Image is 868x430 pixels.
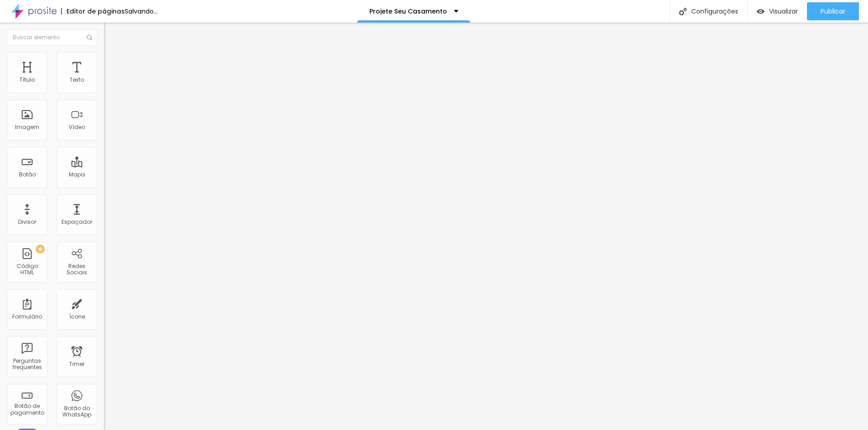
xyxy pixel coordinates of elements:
[12,314,42,320] div: Formulário
[9,403,45,416] div: Botão de pagamento
[769,8,798,15] span: Visualizar
[61,8,125,14] div: Editor de páginas
[69,314,85,320] div: Ícone
[821,8,845,15] span: Publicar
[757,8,764,15] img: view-1.svg
[19,171,36,178] div: Botão
[748,2,807,20] button: Visualizar
[69,171,85,178] div: Mapa
[9,263,45,276] div: Código HTML
[15,124,39,130] div: Imagem
[59,405,94,418] div: Botão do WhatsApp
[104,23,868,430] iframe: Editor
[125,8,158,14] div: Salvando...
[9,358,45,371] div: Perguntas frequentes
[87,35,92,40] img: Icone
[61,219,92,225] div: Espaçador
[69,124,85,130] div: Vídeo
[369,8,447,14] p: Projete Seu Casamento
[19,77,35,83] div: Título
[679,8,687,15] img: Icone
[7,29,97,46] input: Buscar elemento
[807,2,859,20] button: Publicar
[70,77,84,83] div: Texto
[69,361,85,367] div: Timer
[18,219,36,225] div: Divisor
[59,263,94,276] div: Redes Sociais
